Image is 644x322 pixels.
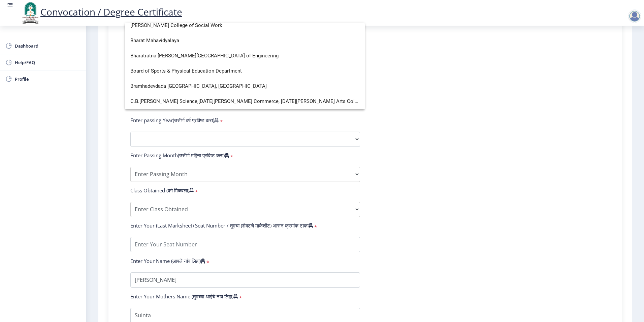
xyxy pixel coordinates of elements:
[130,94,359,109] span: C.B.[PERSON_NAME] Science,[DATE][PERSON_NAME] Commerce, [DATE][PERSON_NAME] Arts College
[130,109,359,124] span: Chhatrapati Shivaji Night College of Arts and Commerce
[130,48,359,63] span: Bharatratna [PERSON_NAME][GEOGRAPHIC_DATA] of Engineering
[130,79,359,94] span: Bramhadevdada [GEOGRAPHIC_DATA], [GEOGRAPHIC_DATA]
[130,18,359,33] span: [PERSON_NAME] College of Social Work
[130,33,359,48] span: Bharat Mahavidyalaya
[130,63,359,79] span: Board of Sports & Physical Education Department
